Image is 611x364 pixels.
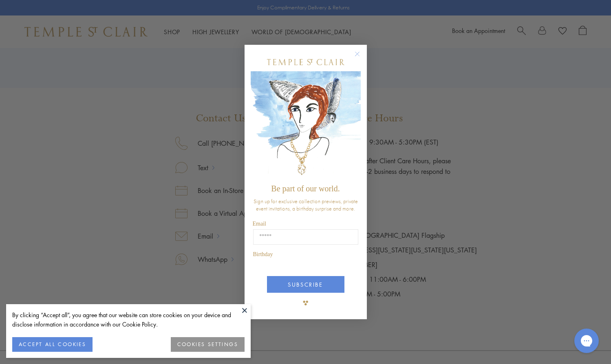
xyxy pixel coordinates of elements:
iframe: Gorgias live chat messenger [570,326,603,356]
button: COOKIES SETTINGS [171,337,245,352]
img: Temple St. Clair [267,59,344,65]
div: By clicking “Accept all”, you agree that our website can store cookies on your device and disclos... [12,310,245,329]
button: SUBSCRIBE [267,276,344,293]
img: c4a9eb12-d91a-4d4a-8ee0-386386f4f338.jpeg [251,71,361,180]
input: Email [253,229,358,245]
span: Email [253,221,266,227]
button: ACCEPT ALL COOKIES [12,337,93,352]
img: TSC [298,295,314,311]
span: Sign up for exclusive collection previews, private event invitations, a birthday surprise and more. [254,197,358,212]
button: Close dialog [356,53,366,63]
span: Birthday [253,251,273,257]
span: Be part of our world. [271,184,340,193]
